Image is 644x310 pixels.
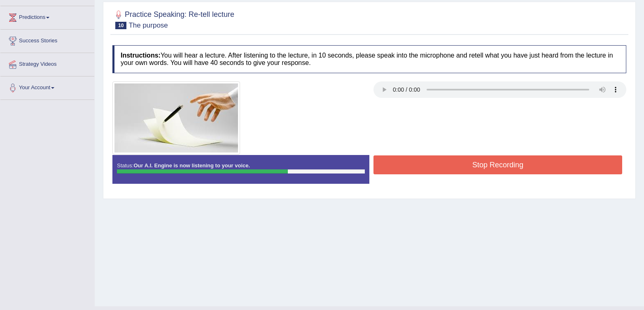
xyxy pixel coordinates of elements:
[0,76,94,97] a: Your Account
[0,6,94,27] a: Predictions
[373,155,622,174] button: Stop Recording
[121,52,161,59] b: Instructions:
[112,155,369,184] div: Status:
[0,30,94,50] a: Success Stories
[115,22,126,29] span: 10
[112,45,626,73] h4: You will hear a lecture. After listening to the lecture, in 10 seconds, please speak into the mic...
[112,9,234,29] h2: Practice Speaking: Re-tell lecture
[128,21,168,29] small: The purpose
[0,53,94,74] a: Strategy Videos
[133,162,250,169] strong: Our A.I. Engine is now listening to your voice.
